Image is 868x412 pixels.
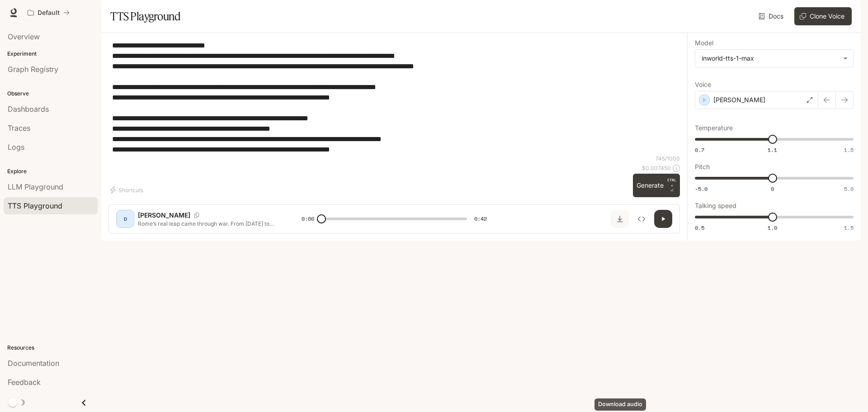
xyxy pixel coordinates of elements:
[695,40,713,46] p: Model
[702,54,839,63] div: inworld-tts-1-max
[695,125,733,131] p: Temperature
[844,146,854,154] span: 1.5
[594,398,646,411] div: Download audio
[118,212,132,226] div: D
[844,224,854,232] span: 1.5
[110,7,180,25] h1: TTS Playground
[695,146,704,154] span: 0.7
[695,224,704,232] span: 0.5
[695,164,710,170] p: Pitch
[138,211,190,220] p: [PERSON_NAME]
[771,185,774,193] span: 0
[138,220,280,227] p: Rome’s real leap came through war. From [DATE] to [DATE], it fought the Punic Wars against Cartha...
[190,213,203,218] button: Copy Voice ID
[768,146,777,154] span: 1.1
[768,224,777,232] span: 1.0
[794,7,852,25] button: Clone Voice
[302,214,314,223] span: 0:00
[38,9,60,17] p: Default
[695,185,708,193] span: -5.0
[24,4,74,22] button: All workspaces
[611,210,629,228] button: Download audio
[632,210,651,228] button: Inspect
[667,177,676,194] p: ⏎
[713,95,765,104] p: [PERSON_NAME]
[844,185,854,193] span: 5.0
[108,183,147,197] button: Shortcuts
[474,214,487,223] span: 0:42
[667,177,676,188] p: CTRL +
[633,174,680,197] button: GenerateCTRL +⏎
[695,50,853,67] div: inworld-tts-1-max
[695,81,711,88] p: Voice
[757,7,787,25] a: Docs
[695,203,736,209] p: Talking speed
